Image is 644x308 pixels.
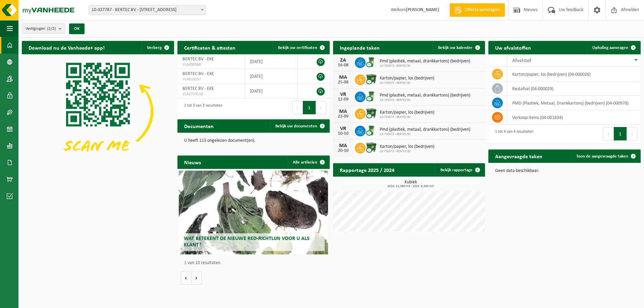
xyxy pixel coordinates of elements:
[380,149,434,153] span: 10-750573 - BERTEC BV
[147,46,162,50] span: Verberg
[366,56,377,68] img: WB-0240-CU
[142,41,173,54] button: Verberg
[336,180,485,188] h3: Kubiek
[380,64,470,68] span: 10-750573 - BERTEC BV
[22,23,65,34] button: Vestigingen(2/2)
[287,156,329,169] a: Alle artikelen
[449,3,505,17] a: Offerte aanvragen
[177,119,220,132] h2: Documenten
[184,138,323,143] p: U heeft 113 ongelezen document(en).
[184,236,310,248] span: Wat betekent de nieuwe RED-richtlijn voor u als klant?
[333,41,386,54] h2: Ingeplande taken
[184,261,326,265] p: 1 van 10 resultaten
[366,142,377,153] img: WB-1100-CU
[380,81,434,85] span: 10-750573 - BERTEC BV
[512,58,531,63] span: Afvalstof
[69,23,85,34] button: OK
[380,59,470,64] span: Pmd (plastiek, metaal, drankkartons) (bedrijven)
[571,149,640,163] a: Toon de aangevraagde taken
[587,41,640,54] a: Ophaling aanvragen
[181,100,222,115] div: 1 tot 3 van 3 resultaten
[406,7,439,12] strong: [PERSON_NAME]
[336,80,350,85] div: 25-08
[273,41,329,54] a: Bekijk uw certificaten
[507,96,641,110] td: PMD (Plastiek, Metaal, Drankkartons) (bedrijven) (04-000978)
[333,163,401,176] h2: Rapportage 2025 / 2024
[192,271,202,285] button: Volgende
[380,98,470,102] span: 10-750573 - BERTEC BV
[435,163,484,177] a: Bekijk rapportage
[25,24,56,34] span: Vestigingen
[336,92,350,97] div: VR
[245,69,297,84] td: [DATE]
[22,54,174,168] img: Download de VHEPlus App
[336,109,350,114] div: MA
[380,127,470,132] span: Pmd (plastiek, metaal, drankkartons) (bedrijven)
[380,110,434,115] span: Karton/papier, los (bedrijven)
[336,131,350,136] div: 10-10
[270,119,329,133] a: Bekijk uw documenten
[433,41,484,54] a: Bekijk uw kalender
[336,63,350,68] div: 16-08
[179,171,328,254] a: Wat betekent de nieuwe RED-richtlijn voor u als klant?
[366,90,377,102] img: WB-0240-CU
[336,114,350,119] div: 22-09
[89,5,206,15] span: 10-337787 - BERTEC BV - 9810 NAZARETH, VENECOWEG 10
[507,81,641,96] td: restafval (04-000029)
[380,132,470,136] span: 10-750573 - BERTEC BV
[278,46,317,50] span: Bekijk uw certificaten
[438,46,473,50] span: Bekijk uw kalender
[336,97,350,102] div: 12-09
[614,127,627,140] button: 1
[336,126,350,131] div: VR
[380,144,434,149] span: Karton/papier, los (bedrijven)
[488,149,549,163] h2: Aangevraagde taken
[182,62,239,67] span: VLA900566
[336,143,350,148] div: MA
[507,110,641,125] td: verkoop items (04-001834)
[495,169,634,173] p: Geen data beschikbaar.
[316,101,326,114] button: Next
[275,124,317,128] span: Bekijk uw documenten
[182,77,239,82] span: VLA610157
[177,156,208,169] h2: Nieuws
[336,185,485,188] span: 2024: 21,080 m3 - 2025: 6,560 m3
[47,26,56,31] count: (2/2)
[380,76,434,81] span: Karton/papier, los (bedrijven)
[576,154,628,159] span: Toon de aangevraagde taken
[592,46,628,50] span: Ophaling aanvragen
[507,67,641,81] td: karton/papier, los (bedrijven) (04-000026)
[177,41,242,54] h2: Certificaten & attesten
[303,101,316,114] button: 1
[336,58,350,63] div: ZA
[245,84,297,99] td: [DATE]
[463,7,501,13] span: Offerte aanvragen
[627,127,637,140] button: Next
[366,73,377,85] img: WB-1100-CU
[336,148,350,153] div: 20-10
[380,115,434,119] span: 10-750573 - BERTEC BV
[336,75,350,80] div: MA
[182,91,239,97] span: VLA1710110
[380,93,470,98] span: Pmd (plastiek, metaal, drankkartons) (bedrijven)
[603,127,614,140] button: Previous
[492,126,533,141] div: 1 tot 4 van 4 resultaten
[245,54,297,69] td: [DATE]
[22,41,111,54] h2: Download nu de Vanheede+ app!
[292,101,303,114] button: Previous
[89,5,206,15] span: 10-337787 - BERTEC BV - 9810 NAZARETH, VENECOWEG 10
[366,108,377,119] img: WB-1100-CU
[182,71,214,76] span: BERTEC BV - EKE
[182,57,214,62] span: BERTEC BV - EKE
[181,271,192,285] button: Vorige
[366,125,377,136] img: WB-0240-CU
[488,41,538,54] h2: Uw afvalstoffen
[182,86,214,91] span: BERTEC BV - EKE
